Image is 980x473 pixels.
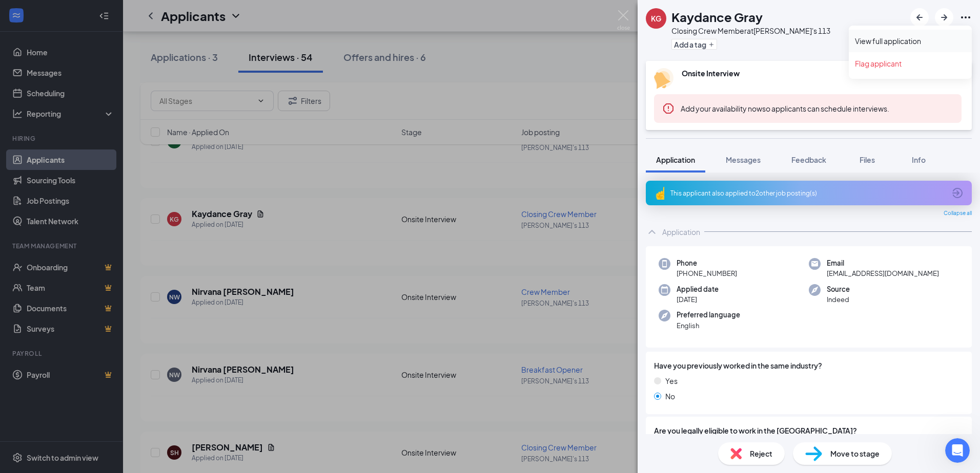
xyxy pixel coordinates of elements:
[791,155,826,164] span: Feedback
[671,26,830,36] div: Closing Crew Member at [PERSON_NAME]'s 113
[671,8,763,26] h1: Kaydance Gray
[677,258,737,268] span: Phone
[654,425,964,436] span: Are you legally eligible to work in the [GEOGRAPHIC_DATA]?
[827,258,939,268] span: Email
[726,155,761,164] span: Messages
[677,310,740,320] span: Preferred language
[677,294,719,305] span: [DATE]
[860,155,875,164] span: Files
[651,13,661,24] div: KG
[665,375,678,386] span: Yes
[935,8,953,27] button: ArrowRight
[670,189,945,198] div: This applicant also applied to 2 other job posting(s)
[910,8,929,27] button: ArrowLeftNew
[945,438,970,463] iframe: Intercom live chat
[677,268,737,278] span: [PHONE_NUMBER]
[855,36,966,46] a: View full application
[830,448,880,459] span: Move to stage
[654,360,822,371] span: Have you previously worked in the same industry?
[912,155,926,164] span: Info
[656,155,695,164] span: Application
[681,104,889,113] span: so applicants can schedule interviews.
[708,41,714,48] svg: Plus
[682,69,740,78] b: Onsite Interview
[750,448,772,459] span: Reject
[951,187,964,199] svg: ArrowCircle
[827,284,850,294] span: Source
[677,284,719,294] span: Applied date
[671,39,717,50] button: PlusAdd a tag
[944,209,972,218] span: Collapse all
[662,102,675,115] svg: Error
[959,11,972,24] svg: Ellipses
[677,320,740,331] span: English
[913,11,926,24] svg: ArrowLeftNew
[938,11,950,24] svg: ArrowRight
[646,226,658,238] svg: ChevronUp
[662,227,700,237] div: Application
[827,268,939,278] span: [EMAIL_ADDRESS][DOMAIN_NAME]
[681,103,762,114] button: Add your availability now
[665,391,675,402] span: No
[827,294,850,305] span: Indeed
